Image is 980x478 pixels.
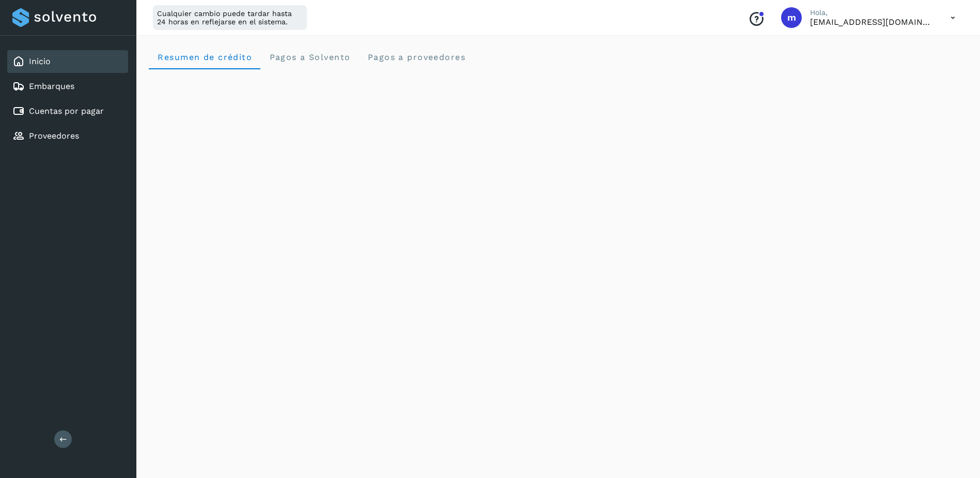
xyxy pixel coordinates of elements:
p: Hola, [810,8,934,17]
a: Proveedores [29,131,79,141]
p: mlozano@joffroy.com [810,17,934,27]
span: Pagos a Solvento [269,52,350,62]
a: Cuentas por pagar [29,106,104,116]
div: Cuentas por pagar [7,100,128,123]
div: Cualquier cambio puede tardar hasta 24 horas en reflejarse en el sistema. [153,5,307,30]
div: Proveedores [7,125,128,147]
a: Inicio [29,56,51,66]
a: Embarques [29,81,74,91]
div: Embarques [7,75,128,98]
span: Pagos a proveedores [367,52,465,62]
span: Resumen de crédito [157,52,252,62]
div: Inicio [7,50,128,73]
